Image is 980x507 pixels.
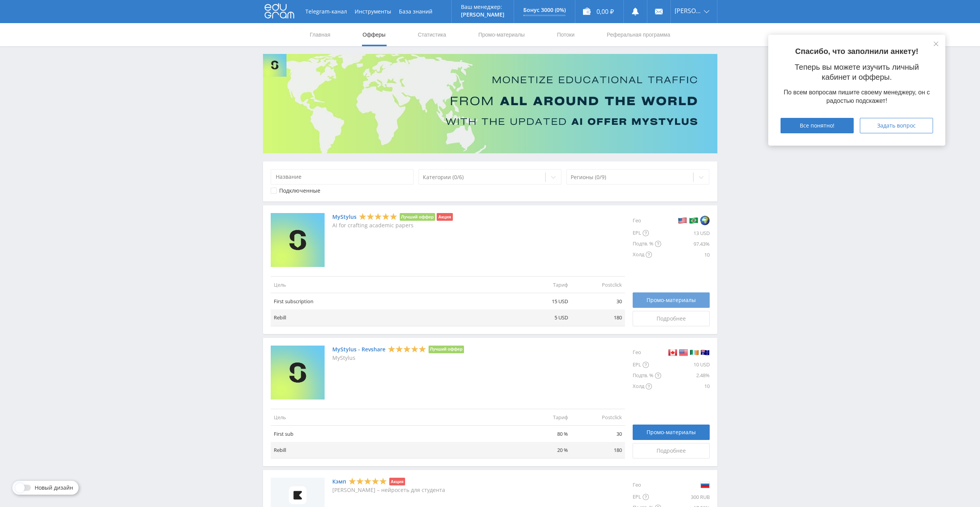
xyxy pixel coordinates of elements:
[781,118,854,133] button: Все понятно!
[477,23,525,46] a: Промо-материалы
[633,228,661,238] div: EPL
[571,309,625,326] td: 180
[279,188,320,194] div: Подключенные
[661,359,710,370] div: 10 USD
[348,477,387,485] div: 5 Stars
[860,118,933,133] button: Задать вопрос
[362,23,387,46] a: Офферы
[633,381,661,392] div: Холд
[271,346,325,400] img: MyStylus - Revshare
[633,311,710,326] a: Подробнее
[400,213,436,221] li: Лучший оффер
[633,238,661,249] div: Подтв. %
[657,316,686,322] span: Подробнее
[633,359,661,370] div: EPL
[675,8,702,14] span: [PERSON_NAME]
[332,487,445,493] p: [PERSON_NAME] – нейросеть для студента
[359,213,397,221] div: 5 Stars
[429,346,464,353] li: Лучший оффер
[332,355,464,361] p: MyStylus
[647,297,696,303] span: Промо-материалы
[633,346,661,359] div: Гео
[271,409,517,425] td: Цель
[633,492,661,502] div: EPL
[332,222,453,228] p: AI for crafting academic papers
[606,23,671,46] a: Реферальная программа
[35,485,73,491] span: Новый дизайн
[633,213,661,228] div: Гео
[661,249,710,260] div: 10
[633,249,661,260] div: Холд
[517,442,571,458] td: 20 %
[517,409,571,425] td: Тариф
[556,23,575,46] a: Потоки
[661,381,710,392] div: 10
[523,7,566,13] p: Бонус 3000 (0%)
[271,293,517,310] td: First subscription
[661,238,710,249] div: 97.43%
[437,213,452,221] li: Акция
[633,292,710,308] a: Промо-материалы
[571,293,625,310] td: 30
[661,228,710,238] div: 13 USD
[332,478,346,485] a: Кэмп
[417,23,447,46] a: Статистика
[388,345,426,353] div: 5 Stars
[332,214,357,220] a: MyStylus
[877,123,916,129] span: Задать вопрос
[633,425,710,440] a: Промо-материалы
[389,478,405,485] li: Акция
[271,442,517,458] td: Rebill
[571,425,625,442] td: 30
[461,12,504,18] p: [PERSON_NAME]
[517,425,571,442] td: 80 %
[271,169,414,185] input: Название
[781,62,933,82] p: Теперь вы можете изучить личный кабинет и офферы.
[633,443,710,458] a: Подробнее
[633,478,661,492] div: Гео
[657,448,686,454] span: Подробнее
[309,23,331,46] a: Главная
[517,293,571,310] td: 15 USD
[661,492,710,502] div: 300 RUB
[332,346,385,353] a: MyStylus - Revshare
[517,309,571,326] td: 5 USD
[633,370,661,381] div: Подтв. %
[571,276,625,293] td: Postclick
[800,123,834,129] span: Все понятно!
[461,4,504,10] p: Ваш менеджер:
[781,47,933,56] p: Спасибо, что заполнили анкету!
[647,429,696,435] span: Промо-материалы
[271,425,517,442] td: First sub
[271,309,517,326] td: Rebill
[571,409,625,425] td: Postclick
[263,54,717,153] img: Banner
[271,213,325,267] img: MyStylus
[781,88,933,106] div: По всем вопросам пишите своему менеджеру, он с радостью подскажет!
[271,276,517,293] td: Цель
[571,442,625,458] td: 180
[517,276,571,293] td: Тариф
[661,370,710,381] div: 2.48%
